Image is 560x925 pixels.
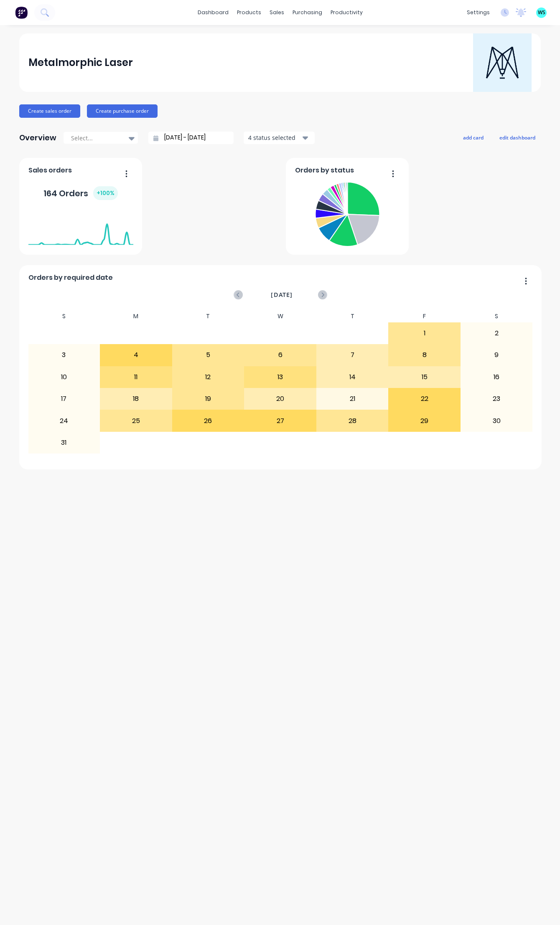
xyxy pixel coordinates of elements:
[458,132,489,143] button: add card
[473,33,532,92] img: Metalmorphic Laser
[19,129,56,146] div: Overview
[173,388,244,409] div: 19
[100,310,172,322] div: M
[173,410,244,431] div: 26
[100,367,172,388] div: 11
[461,410,532,431] div: 30
[28,367,100,388] div: 10
[43,186,118,200] div: 164 Orders
[461,388,532,409] div: 23
[248,133,301,142] div: 4 status selected
[28,432,100,453] div: 31
[28,388,100,409] div: 17
[15,6,28,19] img: Factory
[244,388,316,409] div: 20
[244,132,315,144] button: 4 status selected
[28,165,72,175] span: Sales orders
[172,310,244,322] div: T
[233,6,265,19] div: products
[28,410,100,431] div: 24
[244,367,316,388] div: 13
[173,345,244,365] div: 5
[244,345,316,365] div: 6
[461,310,533,322] div: S
[288,6,326,19] div: purchasing
[388,310,461,322] div: F
[19,104,80,118] button: Create sales order
[295,165,354,175] span: Orders by status
[494,132,541,143] button: edit dashboard
[265,6,288,19] div: sales
[461,367,532,388] div: 16
[93,186,118,200] div: + 100 %
[317,388,388,409] div: 21
[316,310,389,322] div: T
[244,410,316,431] div: 27
[173,367,244,388] div: 12
[463,6,494,19] div: settings
[271,290,293,299] span: [DATE]
[389,323,460,344] div: 1
[326,6,367,19] div: productivity
[538,9,545,16] span: WS
[389,345,460,365] div: 8
[461,345,532,365] div: 9
[317,410,388,431] div: 28
[28,345,100,365] div: 3
[100,345,172,365] div: 4
[244,310,316,322] div: W
[100,388,172,409] div: 18
[28,54,133,71] div: Metalmorphic Laser
[389,388,460,409] div: 22
[389,410,460,431] div: 29
[28,310,100,322] div: S
[100,410,172,431] div: 25
[317,345,388,365] div: 7
[193,6,233,19] a: dashboard
[87,104,158,118] button: Create purchase order
[317,367,388,388] div: 14
[461,323,532,344] div: 2
[389,367,460,388] div: 15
